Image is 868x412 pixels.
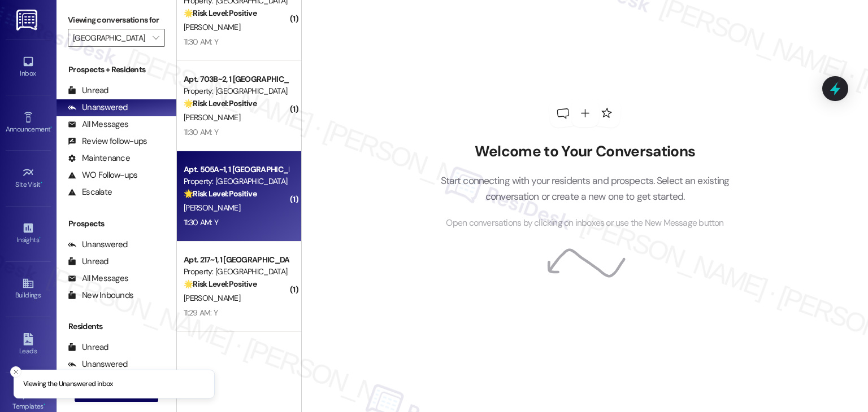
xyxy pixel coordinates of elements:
[6,274,51,304] a: Buildings
[184,203,240,213] span: [PERSON_NAME]
[184,254,288,266] div: Apt. 217~1, 1 [GEOGRAPHIC_DATA]
[6,218,51,249] a: Insights •
[184,308,218,318] div: 11:29 AM: Y
[153,33,159,42] i: 
[68,11,165,29] label: Viewing conversations for
[73,29,147,47] input: All communities
[39,234,41,242] span: •
[184,127,218,137] div: 11:30 AM: Y
[423,143,747,161] h2: Welcome to Your Conversations
[68,239,128,251] div: Unanswered
[6,163,51,194] a: Site Visit •
[68,290,133,301] div: New Inbounds
[68,273,128,284] div: All Messages
[184,189,257,199] strong: 🌟 Risk Level: Positive
[23,379,113,389] p: Viewing the Unanswered inbox
[184,112,240,122] span: [PERSON_NAME]
[184,37,218,47] div: 11:30 AM: Y
[6,52,51,82] a: Inbox
[184,8,257,18] strong: 🌟 Risk Level: Positive
[68,169,137,181] div: WO Follow-ups
[68,102,128,113] div: Unanswered
[6,330,51,360] a: Leads
[68,186,112,198] div: Escalate
[184,98,257,108] strong: 🌟 Risk Level: Positive
[184,73,288,85] div: Apt. 703B~2, 1 [GEOGRAPHIC_DATA]
[44,401,45,409] span: •
[68,85,108,97] div: Unread
[184,164,288,176] div: Apt. 505A~1, 1 [GEOGRAPHIC_DATA]
[184,176,288,187] div: Property: [GEOGRAPHIC_DATA]
[57,64,176,76] div: Prospects + Residents
[184,22,240,32] span: [PERSON_NAME]
[50,124,52,132] span: •
[68,152,130,164] div: Maintenance
[446,216,723,230] span: Open conversations by clicking on inboxes or use the New Message button
[184,293,240,303] span: [PERSON_NAME]
[423,173,747,205] p: Start connecting with your residents and prospects. Select an existing conversation or create a n...
[57,321,176,332] div: Residents
[68,119,128,130] div: All Messages
[16,10,40,30] img: ResiDesk Logo
[184,266,288,278] div: Property: [GEOGRAPHIC_DATA]
[68,341,108,353] div: Unread
[41,179,42,187] span: •
[184,217,218,227] div: 11:30 AM: Y
[68,135,147,147] div: Review follow-ups
[68,256,108,268] div: Unread
[184,279,257,289] strong: 🌟 Risk Level: Positive
[68,358,128,370] div: Unanswered
[57,218,176,230] div: Prospects
[184,85,288,97] div: Property: [GEOGRAPHIC_DATA]
[10,366,21,378] button: Close toast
